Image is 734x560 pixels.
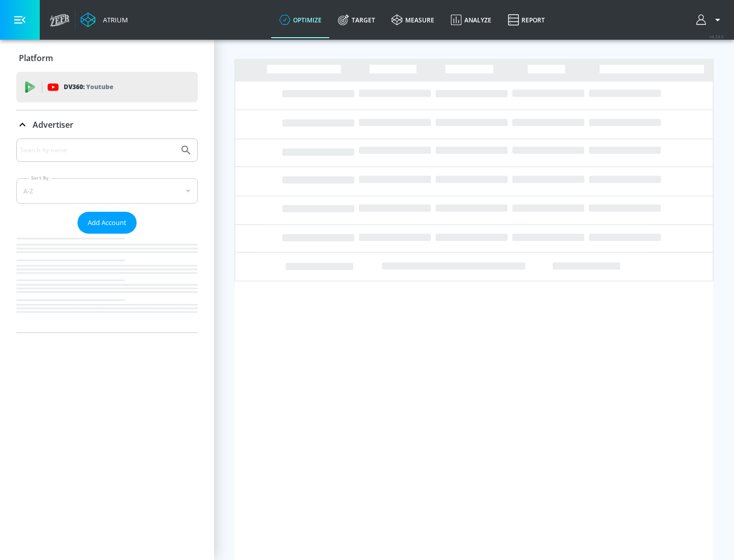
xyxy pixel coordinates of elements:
p: Advertiser [33,119,73,130]
p: Youtube [86,81,113,92]
div: Advertiser [16,138,198,332]
span: v 4.24.0 [710,34,724,39]
label: Sort By [29,175,51,181]
a: Target [330,2,383,38]
a: Report [500,2,553,38]
a: measure [383,2,442,38]
p: DV360: [64,81,113,93]
p: Platform [19,52,53,64]
a: optimize [271,2,330,38]
a: Analyze [442,2,500,38]
a: Atrium [81,12,128,27]
div: Atrium [99,15,128,24]
div: Advertiser [16,110,198,139]
div: A-Z [16,178,198,204]
nav: list of Advertiser [16,234,198,332]
span: Add Account [88,217,126,229]
div: Platform [16,44,198,72]
div: DV360: Youtube [16,72,198,102]
input: Search by name [20,144,175,157]
button: Add Account [77,212,137,234]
